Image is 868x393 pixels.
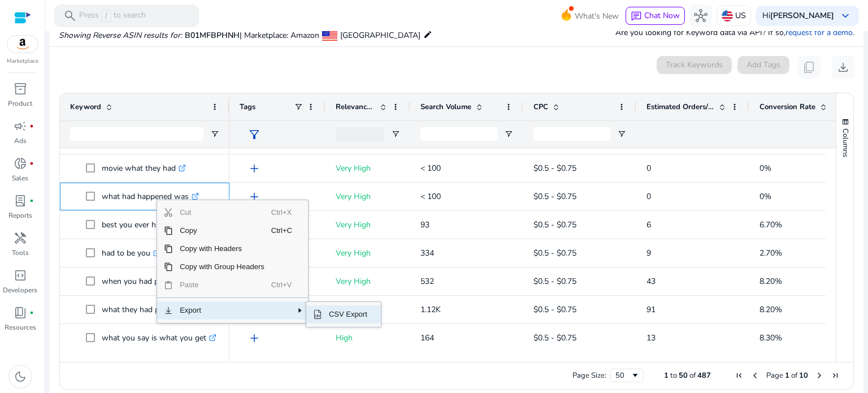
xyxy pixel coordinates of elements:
[12,248,29,258] p: Tools
[70,127,203,141] input: Keyword Filter Input
[420,163,441,174] span: < 100
[646,163,651,174] span: 0
[102,241,160,265] p: had to be you
[533,127,610,141] input: CPC Filter Input
[832,56,854,79] button: download
[248,128,261,141] span: filter_alt
[759,219,782,230] span: 6.70%
[173,301,271,319] span: Export
[770,10,834,21] b: [PERSON_NAME]
[240,30,319,41] span: | Marketplace: Amazon
[210,129,219,139] button: Open Filter Menu
[306,301,381,327] div: SubMenu
[766,370,783,381] span: Page
[722,10,733,21] img: us.svg
[14,82,27,96] span: inventory_2
[102,185,199,208] p: what had happened was
[646,304,656,315] span: 91
[831,371,840,380] div: Last Page
[533,191,576,202] span: $0.5 - $0.75
[29,161,34,166] span: fiber_manual_record
[336,185,400,208] p: Very High
[839,9,852,23] span: keyboard_arrow_down
[420,102,471,112] span: Search Volume
[29,124,34,128] span: fiber_manual_record
[420,276,434,287] span: 532
[504,129,513,139] button: Open Filter Menu
[3,285,37,295] p: Developers
[336,326,400,349] p: High
[644,10,680,21] span: Chat Now
[102,298,206,321] p: what they had prime video
[679,370,688,381] span: 50
[5,322,36,332] p: Resources
[8,210,32,221] p: Reports
[759,248,782,258] span: 2.70%
[79,10,146,22] p: Press to search
[420,127,497,141] input: Search Volume Filter Input
[14,306,27,319] span: book_4
[420,304,441,315] span: 1.12K
[750,371,759,380] div: Previous Page
[173,258,271,276] span: Copy with Group Headers
[12,173,28,183] p: Sales
[14,157,27,170] span: donut_small
[340,30,420,41] span: [GEOGRAPHIC_DATA]
[102,213,175,236] p: best you ever had
[572,370,606,381] div: Page Size:
[759,276,782,287] span: 8.20%
[626,7,685,25] button: chatChat Now
[735,371,744,380] div: First Page
[697,370,711,381] span: 487
[759,102,815,112] span: Conversion Rate
[420,219,429,230] span: 93
[735,6,746,25] p: US
[646,276,656,287] span: 43
[7,36,38,53] img: amazon.svg
[694,9,708,23] span: hub
[646,332,656,343] span: 13
[322,305,374,323] span: CSV Export
[14,194,27,208] span: lab_profile
[336,241,400,265] p: Very High
[759,332,782,343] span: 8.30%
[533,276,576,287] span: $0.5 - $0.75
[759,304,782,315] span: 8.20%
[7,57,38,66] p: Marketplace
[14,119,27,133] span: campaign
[102,326,216,349] p: what you say is what you get
[271,276,296,294] span: Ctrl+V
[29,310,34,315] span: fiber_manual_record
[14,269,27,282] span: code_blocks
[240,102,255,112] span: Tags
[631,11,642,22] span: chat
[102,157,186,180] p: movie what they had
[8,98,32,109] p: Product
[533,248,576,258] span: $0.5 - $0.75
[646,248,651,258] span: 9
[762,12,834,20] p: Hi
[664,370,669,381] span: 1
[336,157,400,180] p: Very High
[759,163,771,174] span: 0%
[646,191,651,202] span: 0
[336,213,400,236] p: Very High
[336,102,375,112] span: Relevance Score
[248,162,261,175] span: add
[271,204,296,222] span: Ctrl+X
[759,191,771,202] span: 0%
[689,5,712,27] button: hub
[14,231,27,245] span: handyman
[646,102,714,112] span: Estimated Orders/Month
[533,163,576,174] span: $0.5 - $0.75
[63,9,77,23] span: search
[533,332,576,343] span: $0.5 - $0.75
[420,191,441,202] span: < 100
[391,129,400,139] button: Open Filter Menu
[799,370,808,381] span: 10
[836,61,850,74] span: download
[70,102,101,112] span: Keyword
[59,30,182,41] i: Showing Reverse ASIN results for:
[785,370,789,381] span: 1
[271,222,296,240] span: Ctrl+C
